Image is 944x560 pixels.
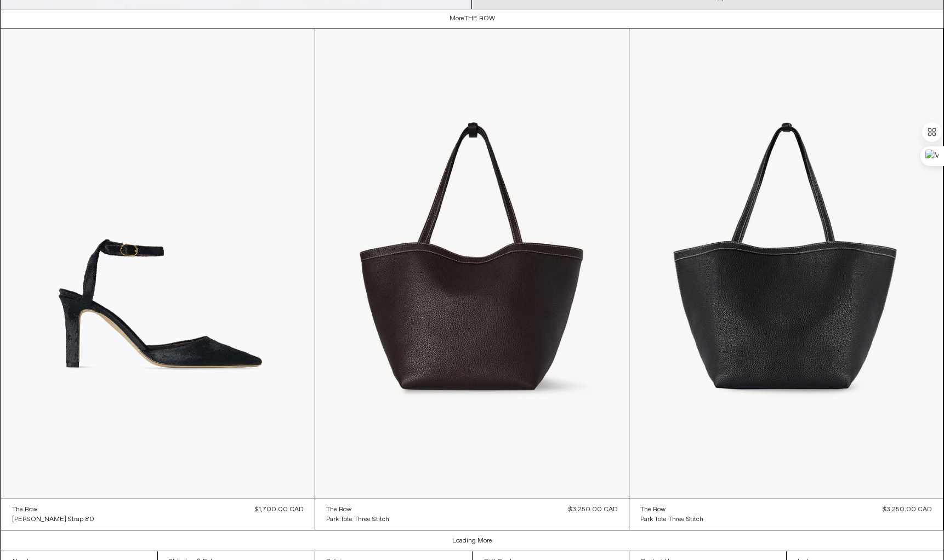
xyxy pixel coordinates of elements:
[326,515,389,524] div: Park Tote Three Stitch
[12,505,37,515] div: The Row
[12,515,94,524] div: [PERSON_NAME] Strap 80
[640,515,703,524] a: Park Tote Three Stitch
[464,15,495,22] span: The Row
[315,28,629,499] img: The Row Park Tote Three Stitch
[326,515,389,524] a: Park Tote Three Stitch
[450,9,495,28] h1: More
[255,505,304,515] div: $1,700.00 CAD
[629,28,943,499] img: The Row Park Tote Three Stitch
[12,515,94,524] a: [PERSON_NAME] Strap 80
[326,505,351,515] div: The Row
[640,505,703,515] a: The Row
[883,505,932,515] div: $3,250.00 CAD
[568,505,618,515] div: $3,250.00 CAD
[326,505,389,515] a: The Row
[12,505,94,515] a: The Row
[640,505,666,515] div: The Row
[1,28,315,499] img: The Row Carla Ankle Strap
[452,536,492,545] a: Loading More
[640,515,703,524] div: Park Tote Three Stitch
